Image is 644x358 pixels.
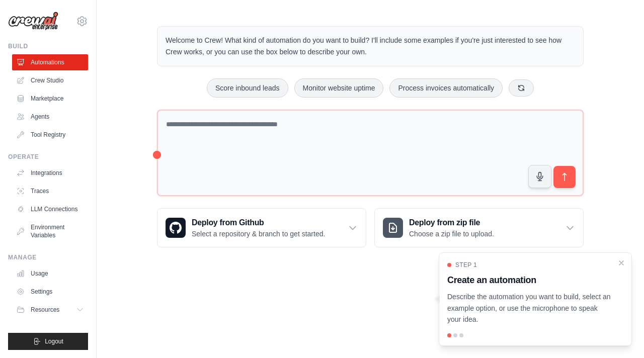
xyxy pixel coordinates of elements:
button: Resources [12,302,88,318]
h3: Deploy from zip file [409,217,494,229]
a: Crew Studio [12,72,88,88]
button: Process invoices automatically [389,78,503,98]
a: Marketplace [12,91,88,107]
h3: Create an automation [447,273,611,287]
a: Automations [12,54,88,70]
p: Select a repository & branch to get started. [192,229,325,239]
a: LLM Connections [12,201,88,217]
button: Monitor website uptime [294,78,384,98]
div: Manage [8,253,88,261]
a: Traces [12,183,88,199]
p: Choose a zip file to upload. [409,229,494,239]
a: Tool Registry [12,127,88,143]
a: Agents [12,109,88,125]
button: Close walkthrough [617,259,625,267]
span: Logout [45,337,63,345]
a: Settings [12,284,88,300]
a: Environment Variables [12,219,88,243]
span: Step 1 [455,261,477,269]
img: Logo [8,12,58,31]
button: Logout [8,333,88,350]
a: Integrations [12,165,88,181]
h3: Deploy from Github [192,217,325,229]
a: Usage [12,265,88,282]
span: Resources [31,306,59,314]
button: Score inbound leads [207,78,288,98]
p: Welcome to Crew! What kind of automation do you want to build? I'll include some examples if you'... [166,35,575,58]
p: Describe the automation you want to build, select an example option, or use the microphone to spe... [447,291,611,325]
div: Operate [8,153,88,161]
div: Build [8,42,88,50]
